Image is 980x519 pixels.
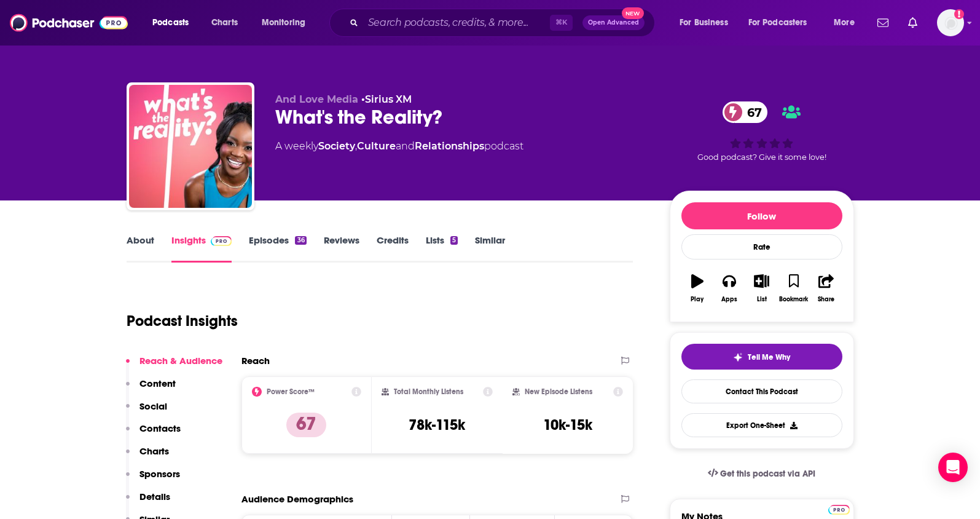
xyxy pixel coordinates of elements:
p: Details [139,491,170,502]
svg: Add a profile image [954,9,964,19]
div: 5 [450,236,458,245]
div: Apps [721,296,737,303]
button: open menu [825,13,870,33]
div: Share [818,296,834,303]
button: Share [810,266,842,311]
a: Credits [377,234,409,263]
button: open menu [671,13,743,33]
span: Good podcast? Give it some love! [697,153,826,162]
span: Tell Me Why [748,352,790,362]
span: For Podcasters [748,14,807,31]
p: Contacts [139,422,181,434]
a: 67 [723,101,768,123]
a: Society [318,140,355,152]
p: Content [139,378,176,389]
button: Bookmark [778,266,810,311]
img: Podchaser Pro [211,236,232,246]
button: Content [126,378,176,400]
button: Details [126,491,170,513]
a: Pro website [828,503,850,515]
img: Podchaser Pro [828,505,850,515]
a: Sirius XM [365,93,412,105]
span: , [355,140,357,152]
img: Podchaser - Follow, Share and Rate Podcasts [10,11,128,34]
div: Rate [681,234,842,259]
p: Sponsors [139,468,180,480]
a: Episodes36 [249,234,306,263]
button: Sponsors [126,468,180,491]
a: About [127,234,154,263]
a: Get this podcast via API [698,459,826,489]
a: Culture [357,140,396,152]
div: Bookmark [779,296,808,303]
a: Relationships [415,140,484,152]
button: Follow [681,202,842,229]
a: Similar [475,234,505,263]
h2: Power Score™ [267,387,315,396]
button: open menu [253,13,321,33]
div: 36 [295,236,306,245]
span: Charts [211,14,238,31]
img: What's the Reality? [129,85,252,208]
span: Monitoring [262,14,305,31]
div: 67Good podcast? Give it some love! [670,93,854,170]
div: Open Intercom Messenger [938,453,968,482]
span: ⌘ K [550,15,573,31]
button: Export One-Sheet [681,413,842,437]
span: For Business [680,14,728,31]
button: Open AdvancedNew [582,15,645,30]
span: and [396,140,415,152]
button: Social [126,400,167,423]
a: Reviews [324,234,359,263]
button: Apps [713,266,745,311]
span: More [834,14,855,31]
a: Lists5 [426,234,458,263]
button: open menu [144,13,205,33]
h2: New Episode Listens [525,387,592,396]
p: 67 [286,413,326,437]
span: Podcasts [152,14,189,31]
button: List [745,266,777,311]
div: A weekly podcast [275,139,523,154]
button: Play [681,266,713,311]
button: tell me why sparkleTell Me Why [681,344,842,370]
div: Search podcasts, credits, & more... [341,9,667,37]
span: Logged in as kochristina [937,9,964,36]
input: Search podcasts, credits, & more... [363,13,550,33]
h2: Audience Demographics [241,493,353,505]
span: New [622,7,644,19]
a: Show notifications dropdown [903,12,922,33]
span: • [361,93,412,105]
span: And Love Media [275,93,358,105]
img: tell me why sparkle [733,352,743,362]
p: Reach & Audience [139,355,222,366]
a: Charts [203,13,245,33]
div: Play [691,296,704,303]
h3: 10k-15k [543,416,592,434]
h1: Podcast Insights [127,312,238,330]
p: Social [139,400,167,412]
button: Reach & Audience [126,355,222,378]
span: Get this podcast via API [720,469,815,479]
button: Charts [126,445,169,468]
span: Open Advanced [588,20,639,26]
p: Charts [139,445,169,457]
h3: 78k-115k [409,416,465,434]
img: User Profile [937,9,964,36]
button: open menu [740,13,825,33]
div: List [757,296,767,303]
button: Show profile menu [937,9,964,36]
h2: Reach [241,355,270,366]
a: Contact This Podcast [681,379,842,403]
a: Show notifications dropdown [872,12,893,33]
a: InsightsPodchaser Pro [171,234,232,263]
button: Contacts [126,422,181,445]
span: 67 [735,101,768,123]
h2: Total Monthly Listens [394,387,463,396]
